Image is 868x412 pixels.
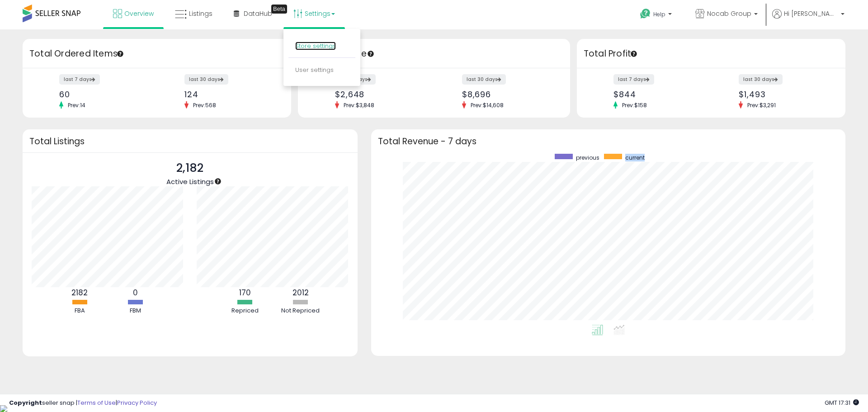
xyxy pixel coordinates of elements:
[584,47,839,60] h3: Total Profit
[613,90,704,99] div: $844
[29,47,284,60] h3: Total Ordered Items
[184,90,275,99] div: 124
[618,101,651,109] span: Prev: $158
[630,50,638,58] div: Tooltip anchor
[653,10,665,18] span: Help
[116,50,124,58] div: Tooltip anchor
[108,307,162,315] div: FBM
[305,47,563,60] h3: Total Revenue
[466,101,508,109] span: Prev: $14,608
[239,287,251,298] b: 170
[9,399,157,407] div: seller snap | |
[335,90,427,99] div: $2,648
[77,398,116,407] a: Terms of Use
[9,398,42,407] strong: Copyright
[613,74,654,85] label: last 7 days
[117,398,157,407] a: Privacy Policy
[772,9,844,29] a: Hi [PERSON_NAME]
[295,42,336,50] a: Store settings
[52,307,107,315] div: FBA
[59,90,150,99] div: 60
[462,90,554,99] div: $8,696
[378,138,839,145] h3: Total Revenue - 7 days
[633,1,681,29] a: Help
[295,66,334,74] a: User settings
[214,177,222,185] div: Tooltip anchor
[244,9,272,18] span: DataHub
[218,307,272,315] div: Repriced
[124,9,154,18] span: Overview
[71,287,88,298] b: 2182
[784,9,838,18] span: Hi [PERSON_NAME]
[640,8,651,19] i: Get Help
[29,138,351,145] h3: Total Listings
[166,177,214,186] span: Active Listings
[739,90,830,99] div: $1,493
[189,9,212,18] span: Listings
[707,9,751,18] span: Nocab Group
[184,74,228,85] label: last 30 days
[59,74,100,85] label: last 7 days
[825,398,859,407] span: 2025-08-11 17:31 GMT
[367,50,375,58] div: Tooltip anchor
[166,160,214,177] p: 2,182
[743,101,780,109] span: Prev: $3,291
[576,154,599,161] span: previous
[133,287,138,298] b: 0
[189,101,221,109] span: Prev: 568
[274,307,328,315] div: Not Repriced
[625,154,645,161] span: current
[292,287,309,298] b: 2012
[271,5,287,14] div: Tooltip anchor
[63,101,90,109] span: Prev: 14
[339,101,379,109] span: Prev: $3,848
[462,74,506,85] label: last 30 days
[739,74,783,85] label: last 30 days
